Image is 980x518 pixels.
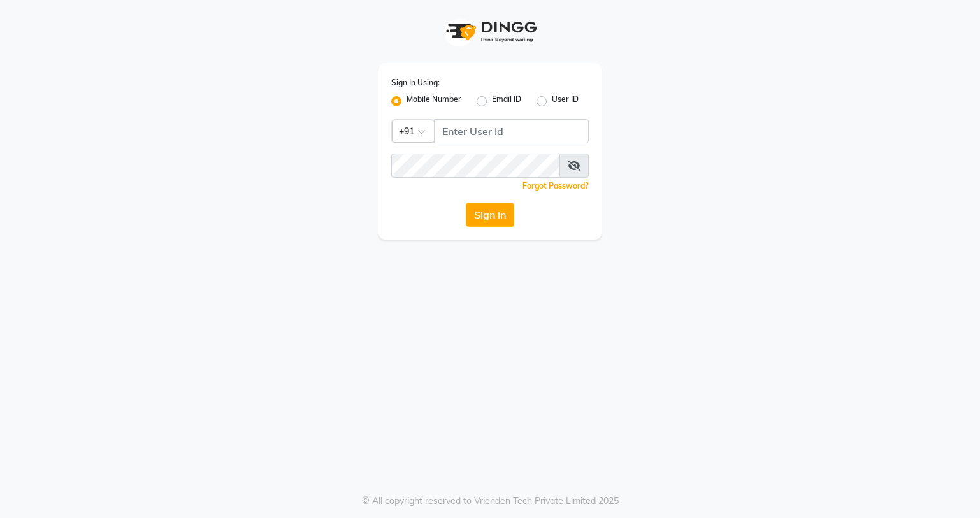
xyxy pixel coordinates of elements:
[391,77,440,89] label: Sign In Using:
[391,154,560,178] input: Username
[522,181,589,191] a: Forgot Password?
[492,94,521,109] label: Email ID
[466,203,514,227] button: Sign In
[407,94,461,109] label: Mobile Number
[552,94,579,109] label: User ID
[434,119,589,143] input: Username
[439,13,541,50] img: logo1.svg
